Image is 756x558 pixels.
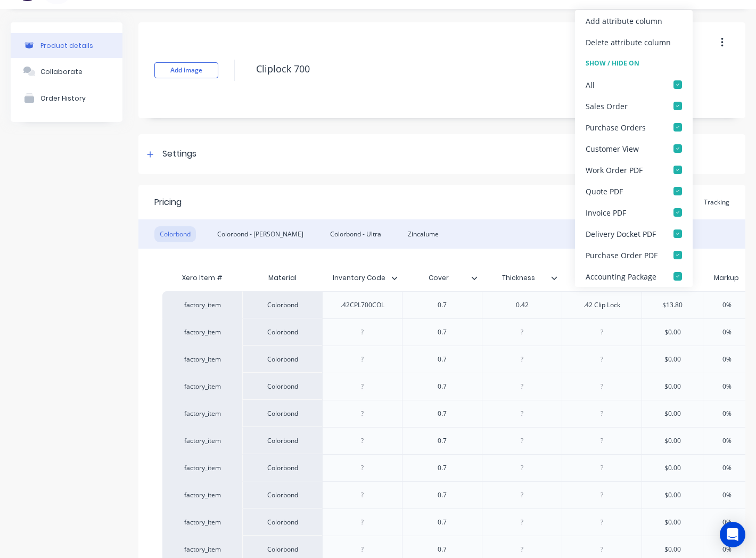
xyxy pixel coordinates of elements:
[562,267,642,289] div: Description
[212,226,309,242] div: Colorbond - [PERSON_NAME]
[496,298,549,312] div: 0.42
[173,545,232,554] div: factory_item
[154,226,196,242] div: Colorbond
[642,400,703,427] div: $0.00
[416,434,469,448] div: 0.7
[416,298,469,312] div: 0.7
[322,265,396,291] div: Inventory Code
[700,400,753,427] div: 0%
[416,543,469,556] div: 0.7
[162,147,196,161] div: Settings
[173,409,232,418] div: factory_item
[173,518,232,527] div: factory_item
[173,300,232,310] div: factory_item
[642,346,703,373] div: $0.00
[586,100,628,111] div: Sales Order
[325,226,387,242] div: Colorbond - Ultra
[642,373,703,400] div: $0.00
[700,373,753,400] div: 0%
[242,454,322,481] div: Colorbond
[482,265,555,291] div: Thickness
[586,143,639,154] div: Customer View
[700,319,753,346] div: 0%
[402,265,475,291] div: Cover
[700,346,753,373] div: 0%
[173,327,232,337] div: factory_item
[416,325,469,339] div: 0.7
[586,185,623,196] div: Quote PDF
[586,36,671,47] div: Delete attribute column
[242,481,322,508] div: Colorbond
[575,53,693,74] div: Show / Hide On
[332,298,393,312] div: .42CPL700COL
[242,318,322,346] div: Colorbond
[642,482,703,508] div: $0.00
[416,380,469,393] div: 0.7
[642,455,703,481] div: $0.00
[700,509,753,536] div: 0%
[11,33,122,58] button: Product details
[11,85,122,111] button: Order History
[416,352,469,366] div: 0.7
[173,463,232,473] div: factory_item
[703,267,750,289] div: Markup
[242,508,322,536] div: Colorbond
[402,267,482,289] div: Cover
[699,194,735,210] div: Tracking
[162,267,242,289] div: Xero Item #
[40,68,83,76] div: Collaborate
[642,509,703,536] div: $0.00
[642,319,703,346] div: $0.00
[173,490,232,500] div: factory_item
[416,488,469,502] div: 0.7
[242,400,322,427] div: Colorbond
[586,270,656,282] div: Accounting Package
[416,515,469,529] div: 0.7
[586,207,626,218] div: Invoice PDF
[586,79,595,90] div: All
[642,292,703,318] div: $13.80
[700,455,753,481] div: 0%
[720,522,745,547] div: Open Intercom Messenger
[11,58,122,85] button: Collaborate
[154,196,182,209] div: Pricing
[562,265,635,291] div: Description
[251,56,711,81] textarea: Cliplock 700
[700,482,753,508] div: 0%
[154,62,218,78] button: Add image
[575,298,629,312] div: .42 Clip Lock
[322,267,402,289] div: Inventory Code
[642,428,703,454] div: $0.00
[416,461,469,475] div: 0.7
[40,94,86,102] div: Order History
[586,249,658,260] div: Purchase Order PDF
[402,226,444,242] div: Zincalume
[173,355,232,364] div: factory_item
[586,228,656,239] div: Delivery Docket PDF
[40,42,93,50] div: Product details
[242,346,322,373] div: Colorbond
[586,121,646,133] div: Purchase Orders
[482,267,562,289] div: Thickness
[700,428,753,454] div: 0%
[700,292,753,318] div: 0%
[416,407,469,421] div: 0.7
[173,436,232,446] div: factory_item
[242,291,322,318] div: Colorbond
[586,164,643,175] div: Work Order PDF
[242,267,322,289] div: Material
[242,427,322,454] div: Colorbond
[242,373,322,400] div: Colorbond
[173,382,232,391] div: factory_item
[586,15,662,26] div: Add attribute column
